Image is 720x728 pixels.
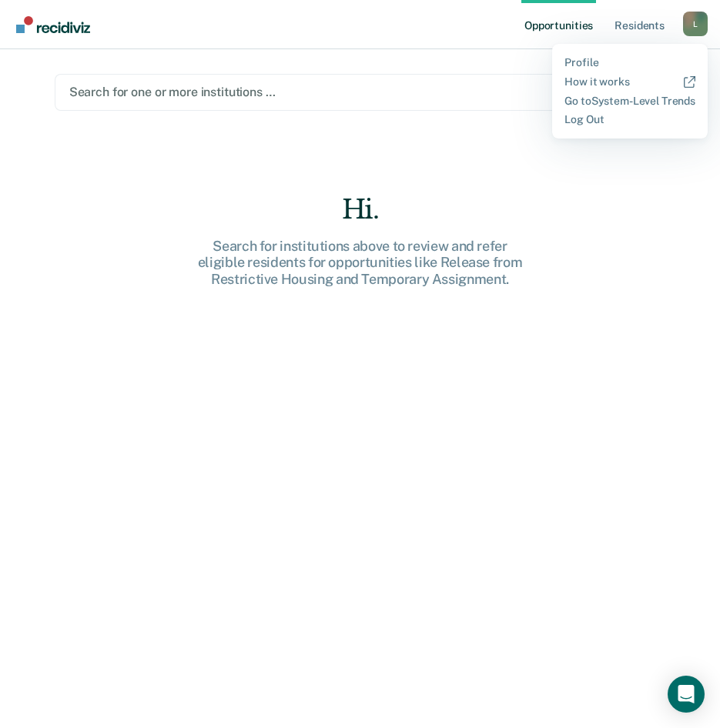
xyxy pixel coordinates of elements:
[668,676,705,713] div: Open Intercom Messenger
[683,12,708,36] button: Profile dropdown button
[683,12,708,36] div: L
[564,75,695,88] a: How it works
[16,16,90,33] img: Recidiviz
[564,113,695,126] a: Log Out
[114,194,607,225] div: Hi.
[564,56,695,69] a: Profile
[564,95,695,108] a: Go to System-Level Trends
[114,238,607,288] div: Search for institutions above to review and refer eligible residents for opportunities like Relea...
